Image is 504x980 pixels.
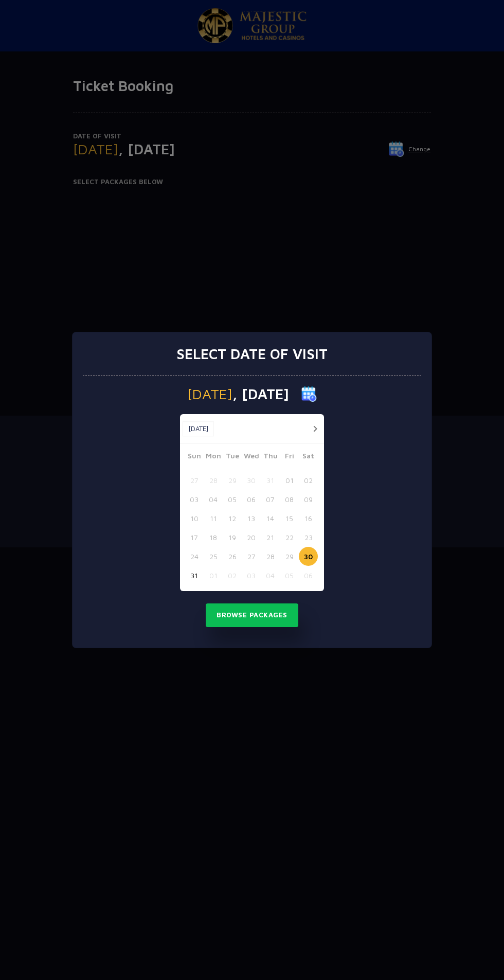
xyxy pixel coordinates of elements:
button: 31 [185,566,204,585]
span: Fri [280,450,299,465]
button: 06 [242,490,261,509]
button: [DATE] [183,421,214,437]
span: , [DATE] [232,387,289,401]
button: 08 [280,490,299,509]
button: 22 [280,528,299,547]
button: 09 [299,490,318,509]
button: 18 [204,528,223,547]
span: Tue [223,450,242,465]
button: 01 [280,471,299,490]
button: 04 [204,490,223,509]
button: 04 [261,566,280,585]
button: 31 [261,471,280,490]
button: 27 [242,547,261,566]
button: 15 [280,509,299,528]
button: 17 [185,528,204,547]
button: 05 [280,566,299,585]
button: 11 [204,509,223,528]
button: 30 [242,471,261,490]
button: 16 [299,509,318,528]
span: [DATE] [187,387,232,401]
button: 29 [223,471,242,490]
span: Thu [261,450,280,465]
button: 02 [223,566,242,585]
button: 24 [185,547,204,566]
img: calender icon [301,386,317,402]
button: 28 [204,471,223,490]
span: Mon [204,450,223,465]
button: 05 [223,490,242,509]
button: 07 [261,490,280,509]
button: 27 [185,471,204,490]
span: Sun [185,450,204,465]
button: 03 [242,566,261,585]
button: 28 [261,547,280,566]
button: 21 [261,528,280,547]
button: 26 [223,547,242,566]
button: 23 [299,528,318,547]
button: 29 [280,547,299,566]
button: 03 [185,490,204,509]
button: 02 [299,471,318,490]
button: 13 [242,509,261,528]
button: 06 [299,566,318,585]
h3: Select date of visit [176,345,328,363]
button: 19 [223,528,242,547]
button: 30 [299,547,318,566]
button: 01 [204,566,223,585]
span: Wed [242,450,261,465]
button: Browse Packages [206,603,298,627]
button: 14 [261,509,280,528]
button: 12 [223,509,242,528]
span: Sat [299,450,318,465]
button: 20 [242,528,261,547]
button: 25 [204,547,223,566]
button: 10 [185,509,204,528]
